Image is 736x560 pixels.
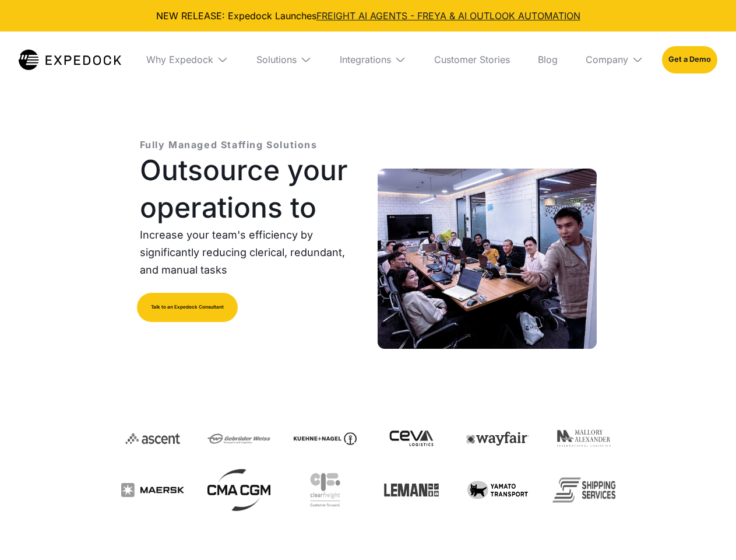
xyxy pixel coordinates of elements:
[140,152,359,226] h1: Outsource your operations to
[247,32,321,87] div: Solutions
[576,32,653,87] div: Company
[256,54,297,65] div: Solutions
[586,54,628,65] div: Company
[678,504,736,560] iframe: Chat Widget
[146,54,213,65] div: Why Expedock
[9,9,727,22] div: NEW RELEASE: Expedock Launches
[529,32,567,87] a: Blog
[662,46,717,73] a: Get a Demo
[340,54,391,65] div: Integrations
[425,32,519,87] a: Customer Stories
[330,32,415,87] div: Integrations
[316,10,580,22] a: FREIGHT AI AGENTS - FREYA & AI OUTLOOK AUTOMATION
[137,293,238,322] a: Talk to an Expedock Consultant
[140,226,359,279] p: Increase your team's efficiency by significantly reducing clerical, redundant, and manual tasks
[140,138,318,152] p: Fully Managed Staffing Solutions
[137,32,238,87] div: Why Expedock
